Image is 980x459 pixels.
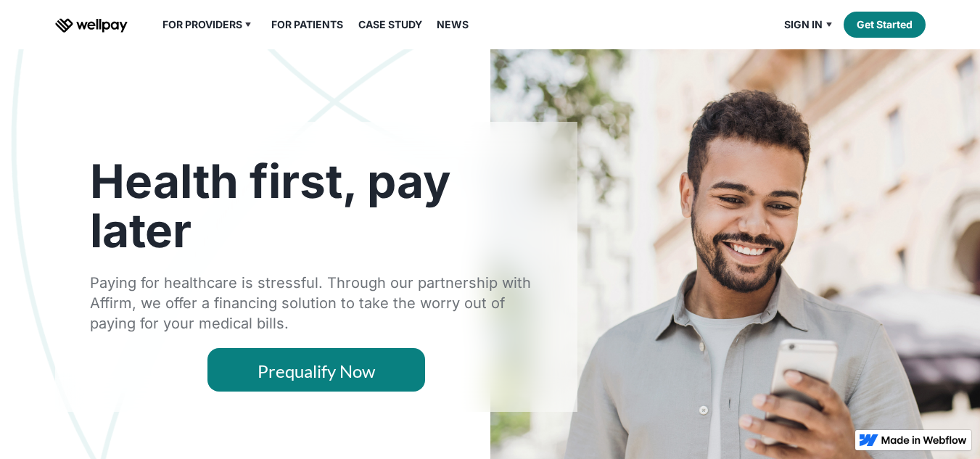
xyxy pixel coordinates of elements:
div: For Providers [154,16,263,33]
a: Case Study [350,16,431,33]
a: News [428,16,477,33]
div: Paying for healthcare is stressful. Through our partnership with Affirm, we offer a financing sol... [90,273,543,334]
a: home [55,16,128,33]
div: For Providers [162,16,242,33]
h1: Health first, pay later [90,157,543,255]
div: Sign in [775,16,844,33]
a: Prequalify Now [207,348,425,392]
a: For Patients [263,16,352,33]
img: Made in Webflow [881,436,967,444]
div: Sign in [784,16,823,33]
a: Get Started [844,12,926,38]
